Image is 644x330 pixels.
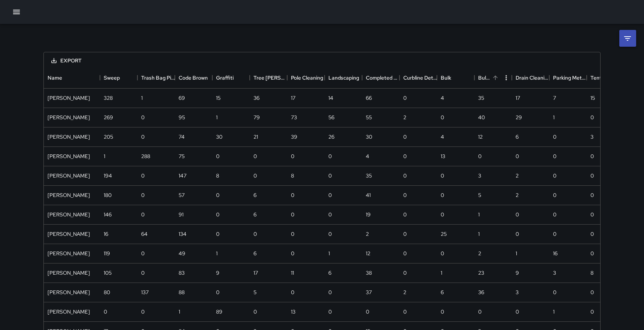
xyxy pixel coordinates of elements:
div: 1 [141,94,143,102]
div: 2 [366,230,369,238]
div: 0 [441,114,444,121]
div: 40 [478,114,485,121]
div: 3 [478,172,481,179]
div: 0 [141,250,145,257]
div: 0 [328,172,332,179]
div: 38 [366,269,372,277]
div: 95 [179,114,185,121]
div: Code Brown [175,67,212,88]
div: 13 [291,308,295,315]
div: 0 [590,172,594,179]
button: Menu [501,72,512,83]
div: 0 [291,230,294,238]
div: 0 [291,289,294,296]
div: 0 [328,308,332,315]
div: 1 [553,308,555,315]
div: 16 [104,230,108,238]
div: 0 [553,211,556,218]
div: 5 [253,289,256,296]
div: 0 [216,191,219,199]
div: 0 [216,230,219,238]
div: 25 [441,230,447,238]
div: Sweep [104,67,120,88]
div: 0 [590,191,594,199]
div: 0 [403,269,407,277]
div: 57 [179,191,185,199]
div: 2 [516,191,519,199]
div: 1 [441,269,442,277]
div: 56 [328,114,334,121]
div: 6 [441,289,444,296]
div: 0 [141,269,145,277]
div: Drain Cleaning [512,67,549,88]
div: Enrique Cervantes [48,191,90,199]
div: 0 [141,172,145,179]
div: 19 [366,211,371,218]
div: 30 [216,133,222,141]
div: Curbline Detail [403,67,437,88]
div: 269 [104,114,113,121]
div: 0 [590,230,594,238]
div: 17 [516,94,520,102]
div: Trash Bag Pickup [141,67,175,88]
div: 1 [179,308,180,315]
div: 16 [553,250,558,257]
div: 21 [253,133,258,141]
div: 0 [403,133,407,141]
div: 0 [478,152,482,160]
div: 83 [179,269,185,277]
div: 0 [291,152,294,160]
div: 2 [516,172,519,179]
div: 15 [216,94,221,102]
div: 9 [516,269,519,277]
div: Pole Cleaning [291,67,323,88]
div: 37 [366,289,372,296]
div: Nicolas Vega [48,289,90,296]
div: Pole Cleaning [287,67,325,88]
div: 88 [179,289,185,296]
div: 0 [553,191,556,199]
div: 26 [328,133,334,141]
div: 0 [141,308,145,315]
div: 35 [478,94,484,102]
div: 0 [216,152,219,160]
div: Bulk Sweep [474,67,512,88]
div: 0 [553,172,556,179]
div: 15 [590,94,595,102]
div: 0 [553,133,556,141]
div: 0 [141,114,145,121]
div: 0 [328,230,332,238]
div: 6 [253,191,256,199]
div: 6 [516,133,519,141]
div: Completed Trash Bags [362,67,400,88]
div: 0 [403,250,407,257]
div: 4 [441,94,444,102]
div: 49 [179,250,185,257]
div: Edwin Barillas [48,172,90,179]
div: 1 [478,211,480,218]
div: 2 [403,289,406,296]
div: 79 [253,114,260,121]
div: 0 [478,308,482,315]
div: 205 [104,133,113,141]
div: 0 [516,152,519,160]
div: 0 [590,211,594,218]
div: 36 [253,94,259,102]
div: 0 [104,308,107,315]
div: 66 [366,94,372,102]
div: 0 [253,230,257,238]
div: 91 [179,211,183,218]
div: 64 [141,230,148,238]
div: 12 [478,133,483,141]
div: 5 [478,191,481,199]
div: Katherine Treminio [48,94,90,102]
div: 0 [403,308,407,315]
div: Drain Cleaning [516,67,549,88]
div: 0 [403,172,407,179]
div: Parking Meters [549,67,587,88]
div: 12 [366,250,370,257]
div: Curbline Detail [400,67,437,88]
div: 0 [403,152,407,160]
div: 0 [553,230,556,238]
div: 3 [553,269,556,277]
